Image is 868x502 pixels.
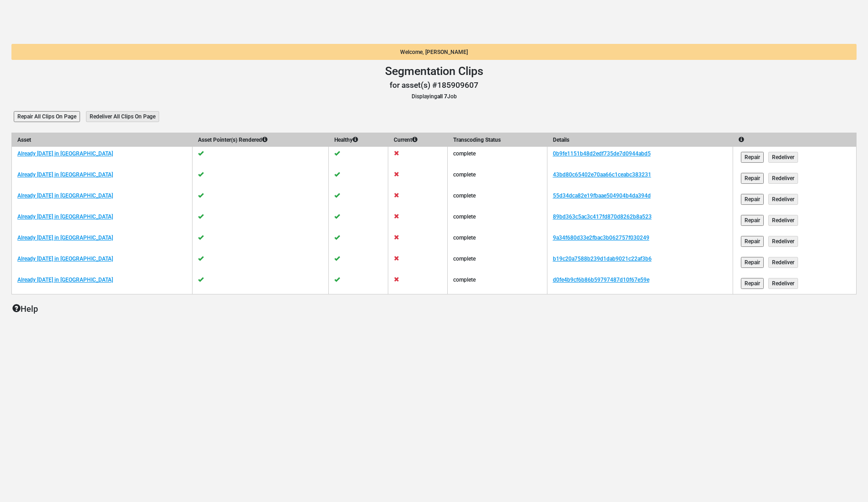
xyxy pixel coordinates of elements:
input: Redeliver [768,152,798,163]
input: Redeliver [768,278,798,289]
td: complete [447,273,547,294]
th: Details [547,133,733,147]
a: 0b9fe1151b48d2edf735de7d0944abd5 [553,150,651,157]
a: Already [DATE] in [GEOGRAPHIC_DATA] [17,214,113,220]
a: Already [DATE] in [GEOGRAPHIC_DATA] [17,277,113,283]
p: Help [12,303,857,315]
a: Already [DATE] in [GEOGRAPHIC_DATA] [17,235,113,241]
input: Repair [741,215,764,226]
th: Asset Pointer(s) Rendered [192,133,329,147]
td: complete [447,147,547,168]
a: 9a34f680d33e2fbac3b062757f030249 [553,235,649,241]
input: Redeliver [768,236,798,247]
h3: for asset(s) #185909607 [11,80,857,90]
td: complete [447,231,547,252]
input: Redeliver [768,257,798,268]
th: Healthy [329,133,388,147]
input: Repair [741,257,764,268]
td: complete [447,252,547,273]
a: 43bd80c65402e70aa66c1ceabc383231 [553,171,651,178]
input: Repair [741,152,764,163]
input: Repair All Clips On Page [14,111,80,122]
th: Current [388,133,448,147]
input: Repair [741,278,764,289]
input: Redeliver [768,194,798,205]
a: d0fe4b9cf6b86b59797487d10f67e59e [553,277,649,283]
td: complete [447,210,547,231]
input: Repair [741,194,764,205]
td: complete [447,189,547,210]
a: Already [DATE] in [GEOGRAPHIC_DATA] [17,256,113,262]
header: Displaying Job [11,64,857,101]
td: complete [447,168,547,189]
input: Repair [741,236,764,247]
a: 55d34dca82e19fbaae504904b4da394d [553,192,651,199]
a: Already [DATE] in [GEOGRAPHIC_DATA] [17,150,113,157]
h1: Segmentation Clips [11,64,857,78]
a: 89bd363c5ac3c417fd870d8262b8a523 [553,214,652,220]
div: Welcome, [PERSON_NAME] [11,44,857,60]
a: Already [DATE] in [GEOGRAPHIC_DATA] [17,192,113,199]
input: Redeliver [768,173,798,184]
th: Asset [12,133,193,147]
b: all 7 [437,93,447,100]
a: Already [DATE] in [GEOGRAPHIC_DATA] [17,171,113,178]
input: Redeliver All Clips On Page [86,111,159,122]
input: Redeliver [768,215,798,226]
input: Repair [741,173,764,184]
a: b19c20a7588b239d1dab9021c22af3b6 [553,256,652,262]
th: Transcoding Status [447,133,547,147]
